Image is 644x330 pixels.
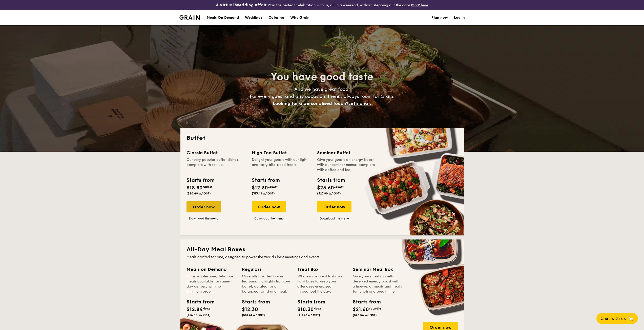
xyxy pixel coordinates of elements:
div: Starts from [353,298,376,306]
div: Meals crafted for one, designed to power the world's best meetings and events. [186,255,458,260]
span: $10.30 [297,306,314,313]
a: Download the menu [252,216,286,221]
span: $12.84 [186,306,203,313]
div: Starts from [186,298,209,306]
a: Meals On Demand [204,10,242,25]
a: Download the menu [186,216,221,221]
span: /bundle [369,307,381,310]
h2: All-Day Meal Boxes [186,246,458,254]
a: Log in [454,10,465,25]
h2: Buffet [186,134,458,142]
div: Starts from [297,298,320,306]
span: /box [314,307,321,310]
div: Starts from [252,177,279,184]
h4: A Virtual Wedding Affair [216,2,267,8]
span: $21.60 [353,306,369,313]
a: Weddings [242,10,265,25]
span: You have good taste [271,71,373,83]
span: ($27.90 w/ GST) [317,192,341,195]
div: Wholesome breakfasts and light bites to keep your attendees energised throughout the day. [297,274,347,294]
button: Chat with us🦙 [596,313,638,324]
div: Weddings [245,10,262,25]
span: ($14.00 w/ GST) [186,313,211,317]
span: $25.60 [317,185,334,191]
a: Why Grain [287,10,313,25]
span: Let's chat. [348,101,371,106]
div: High Tea Buffet [252,149,311,156]
img: Grain [179,15,200,20]
span: $12.30 [252,185,268,191]
span: /guest [334,185,344,189]
a: Download the menu [317,216,351,221]
h1: Catering [268,10,284,25]
div: Meals On Demand [207,10,239,25]
span: And we have great food. For every guest and any occasion, there’s always room for Grain. [250,86,394,106]
div: Give your guests an energy boost with our seminar menus, complete with coffee and tea. [317,157,376,172]
div: Starts from [186,177,214,184]
div: Treat Box [297,266,347,273]
div: Carefully-crafted boxes featuring highlights from our buffet, curated for a balanced, satisfying ... [242,274,291,294]
div: Meals on Demand [186,266,236,273]
div: Order now [317,201,351,212]
a: Catering [265,10,287,25]
span: $18.80 [186,185,203,191]
div: Regulars [242,266,291,273]
span: ($23.54 w/ GST) [353,313,377,317]
span: Chat with us [600,316,626,321]
div: Seminar Meal Box [353,266,402,273]
div: Delight your guests with our light and tasty bite-sized treats. [252,157,311,172]
div: Plan the perfect celebration with us, all in a weekend, without stepping out the door. [176,2,468,8]
span: /guest [203,185,212,189]
span: /box [203,307,210,310]
div: Give your guests a well-deserved energy boost with a line-up of meals and treats for lunch and br... [353,274,402,294]
div: Starts from [317,177,345,184]
a: RSVP here [411,3,428,7]
div: Order now [252,201,286,212]
div: Classic Buffet [186,149,246,156]
span: 🦙 [628,316,634,321]
a: Plan now [431,10,448,25]
span: Looking for a personalised touch? [273,101,348,106]
div: Starts from [242,298,265,306]
div: Seminar Buffet [317,149,376,156]
span: $12.30 [242,306,258,313]
span: ($20.49 w/ GST) [186,192,211,195]
span: ($11.23 w/ GST) [297,313,320,317]
span: /guest [268,185,278,189]
a: Logotype [179,15,200,20]
div: Order now [186,201,221,212]
div: Our very popular buffet dishes, complete with set-up. [186,157,246,172]
span: ($13.41 w/ GST) [252,192,275,195]
div: Why Grain [290,10,309,25]
div: Enjoy wholesome, delicious meals available for same-day delivery with no minimum order. [186,274,236,294]
span: ($13.41 w/ GST) [242,313,265,317]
